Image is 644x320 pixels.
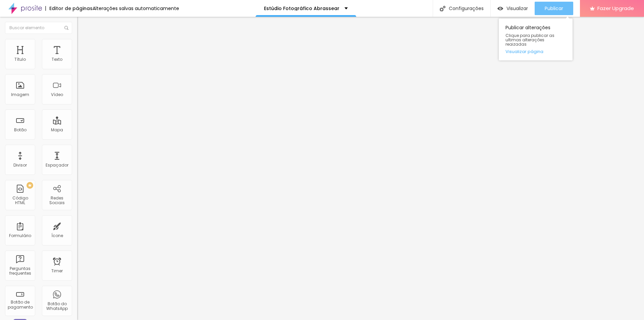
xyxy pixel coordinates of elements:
[597,5,634,11] span: Fazer Upgrade
[505,33,566,47] span: Clique para publicar as ultimas alterações reaizadas
[497,6,503,11] img: view-1.svg
[51,269,63,273] div: Timer
[5,22,72,34] input: Buscar elemento
[505,49,566,54] a: Visualizar página
[44,302,70,311] div: Botão do WhatsApp
[64,26,68,30] img: Icone
[14,57,26,62] div: Título
[264,6,339,11] p: Estúdio Fotográfico Abrassear
[44,196,70,205] div: Redes Sociais
[9,233,31,238] div: Formulário
[51,128,63,132] div: Mapa
[46,163,68,168] div: Espaçador
[535,2,573,15] button: Publicar
[545,6,563,11] span: Publicar
[499,18,573,60] div: Publicar alterações
[7,196,33,205] div: Código HTML
[52,57,62,62] div: Texto
[45,6,93,11] div: Editor de páginas
[51,233,63,238] div: Ícone
[506,6,528,11] span: Visualizar
[51,92,63,97] div: Vídeo
[11,92,29,97] div: Imagem
[7,266,33,276] div: Perguntas frequentes
[7,300,33,310] div: Botão de pagamento
[14,128,26,132] div: Botão
[491,2,535,15] button: Visualizar
[440,6,445,11] img: Icone
[93,6,179,11] div: Alterações salvas automaticamente
[77,17,644,320] iframe: Editor
[13,163,27,168] div: Divisor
